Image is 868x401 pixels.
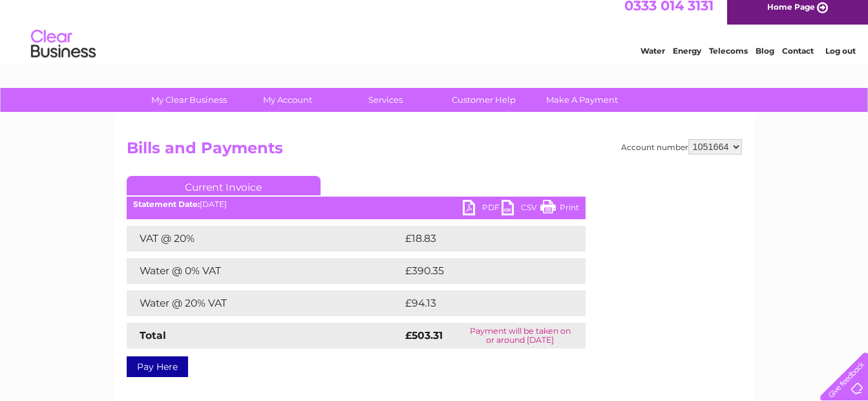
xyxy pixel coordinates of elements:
[825,55,856,65] a: Log out
[127,258,402,284] td: Water @ 0% VAT
[140,329,166,341] strong: Total
[405,329,443,341] strong: £503.31
[234,88,341,112] a: My Account
[129,7,740,63] div: Clear Business is a trading name of Verastar Limited (registered in [GEOGRAPHIC_DATA] No. 3667643...
[624,6,714,23] a: 0333 014 3131
[127,200,586,209] div: [DATE]
[127,139,742,164] h2: Bills and Payments
[127,290,402,316] td: Water @ 20% VAT
[529,88,635,112] a: Make A Payment
[127,176,321,195] a: Current Invoice
[430,88,537,112] a: Customer Help
[30,34,96,73] img: logo.png
[332,88,439,112] a: Services
[756,55,774,65] a: Blog
[127,356,188,377] a: Pay Here
[127,226,402,252] td: VAT @ 20%
[709,55,748,65] a: Telecoms
[640,55,665,65] a: Water
[673,55,701,65] a: Energy
[402,258,563,284] td: £390.35
[540,200,579,219] a: Print
[402,290,558,316] td: £94.13
[136,88,242,112] a: My Clear Business
[463,200,502,219] a: PDF
[502,200,540,219] a: CSV
[782,55,814,65] a: Contact
[133,199,200,209] b: Statement Date:
[621,139,742,155] div: Account number
[402,226,558,252] td: £18.83
[455,323,585,349] td: Payment will be taken on or around [DATE]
